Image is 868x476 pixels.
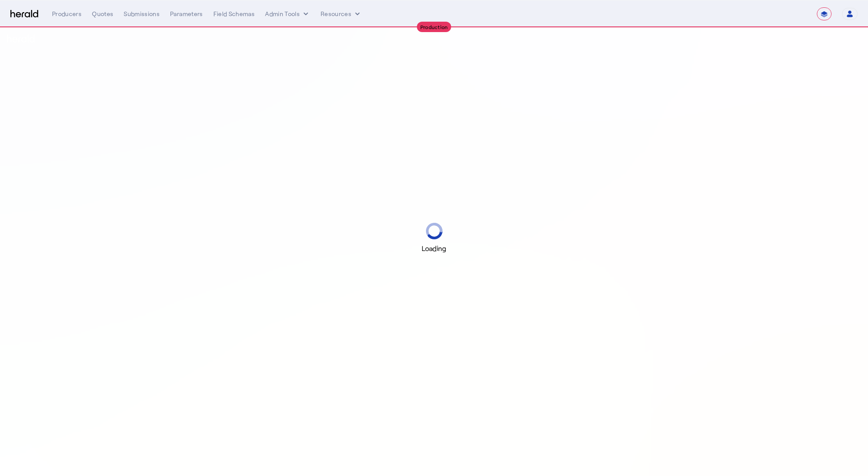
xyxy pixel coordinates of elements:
[92,10,113,18] div: Quotes
[170,10,203,18] div: Parameters
[52,10,82,18] div: Producers
[321,10,362,18] button: Resources dropdown menu
[417,22,452,32] div: Production
[265,10,310,18] button: internal dropdown menu
[10,10,38,18] img: Herald Logo
[124,10,160,18] div: Submissions
[213,10,255,18] div: Field Schemas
